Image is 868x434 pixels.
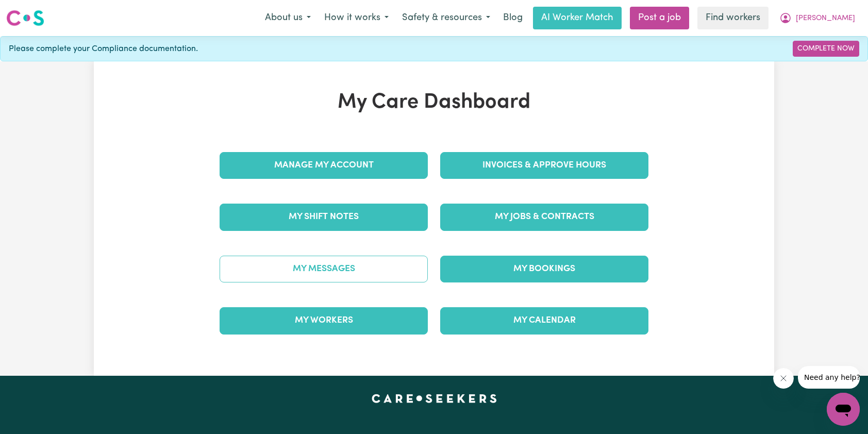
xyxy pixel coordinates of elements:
h1: My Care Dashboard [213,90,655,115]
span: [PERSON_NAME] [796,13,855,24]
a: Post a job [630,7,689,29]
a: Invoices & Approve Hours [440,152,648,179]
a: My Bookings [440,256,648,282]
button: How it works [318,7,395,29]
a: Careseekers home page [372,394,497,403]
a: AI Worker Match [533,7,622,29]
a: My Calendar [440,307,648,334]
img: Careseekers logo [6,9,44,27]
a: My Shift Notes [220,204,428,230]
a: Complete Now [793,41,859,57]
a: Find workers [697,7,769,29]
a: My Jobs & Contracts [440,204,648,230]
button: About us [258,7,318,29]
a: My Workers [220,307,428,334]
a: Manage My Account [220,152,428,179]
a: Blog [497,7,529,29]
iframe: Close message [773,368,794,389]
a: My Messages [220,256,428,282]
span: Need any help? [6,7,62,15]
button: My Account [773,7,862,29]
button: Safety & resources [395,7,497,29]
span: Please complete your Compliance documentation. [9,43,198,55]
a: Careseekers logo [6,6,44,30]
iframe: Message from company [798,366,860,389]
iframe: Button to launch messaging window [827,393,860,426]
